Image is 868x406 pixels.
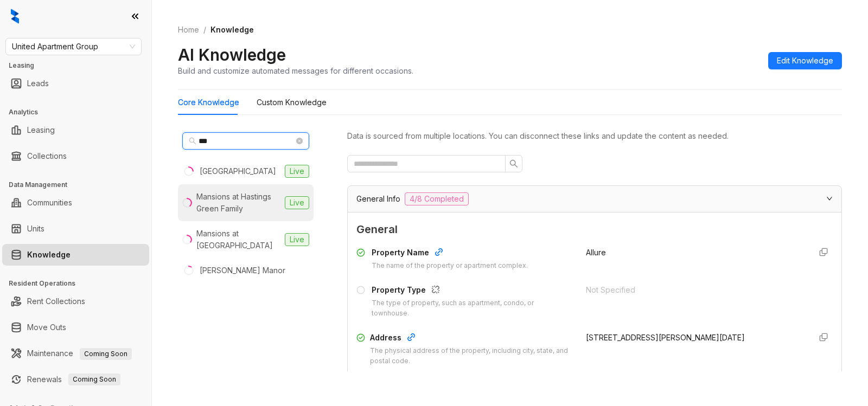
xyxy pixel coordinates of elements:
[80,348,132,360] span: Coming Soon
[372,298,573,319] div: The type of property, such as apartment, condo, or townhouse.
[405,192,469,205] span: 4/8 Completed
[210,25,254,34] span: Knowledge
[2,119,149,141] li: Leasing
[2,291,149,312] li: Rent Collections
[296,138,303,144] span: close-circle
[509,159,518,168] span: search
[2,317,149,338] li: Move Outs
[2,369,149,390] li: Renewals
[348,186,841,212] div: General Info4/8 Completed
[777,55,833,67] span: Edit Knowledge
[27,218,44,240] a: Units
[2,218,149,240] li: Units
[9,107,151,117] h3: Analytics
[2,192,149,214] li: Communities
[372,247,528,261] div: Property Name
[370,332,573,346] div: Address
[285,233,309,246] span: Live
[586,248,606,257] span: Allure
[826,195,833,202] span: expanded
[178,65,413,76] div: Build and customize automated messages for different occasions.
[356,221,833,238] span: General
[9,180,151,190] h3: Data Management
[203,24,206,36] li: /
[12,38,135,55] span: United Apartment Group
[257,96,327,108] div: Custom Knowledge
[586,332,802,344] div: [STREET_ADDRESS][PERSON_NAME][DATE]
[9,279,151,288] h3: Resident Operations
[196,191,280,215] div: Mansions at Hastings Green Family
[189,137,196,145] span: search
[2,343,149,364] li: Maintenance
[196,228,280,252] div: Mansions at [GEOGRAPHIC_DATA]
[768,52,842,69] button: Edit Knowledge
[27,369,120,390] a: RenewalsComing Soon
[9,61,151,70] h3: Leasing
[27,119,55,141] a: Leasing
[285,165,309,178] span: Live
[178,96,239,108] div: Core Knowledge
[178,44,286,65] h2: AI Knowledge
[200,165,276,177] div: [GEOGRAPHIC_DATA]
[11,9,19,24] img: logo
[372,261,528,271] div: The name of the property or apartment complex.
[27,317,66,338] a: Move Outs
[285,196,309,209] span: Live
[372,284,573,298] div: Property Type
[27,291,85,312] a: Rent Collections
[2,244,149,266] li: Knowledge
[347,130,842,142] div: Data is sourced from multiple locations. You can disconnect these links and update the content as...
[200,265,285,276] div: [PERSON_NAME] Manor
[176,24,201,36] a: Home
[68,373,120,385] span: Coming Soon
[27,145,67,167] a: Collections
[370,346,573,366] div: The physical address of the property, including city, state, and postal code.
[27,73,49,94] a: Leads
[356,193,400,205] span: General Info
[2,73,149,94] li: Leads
[2,145,149,167] li: Collections
[586,284,802,296] div: Not Specified
[27,244,71,266] a: Knowledge
[27,192,72,214] a: Communities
